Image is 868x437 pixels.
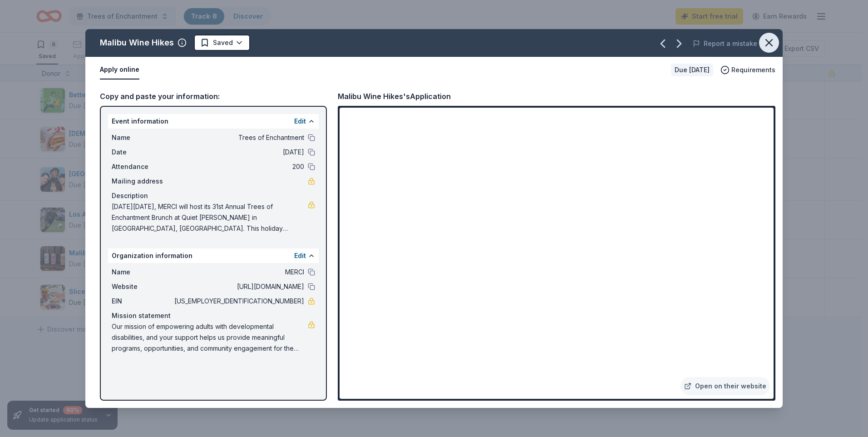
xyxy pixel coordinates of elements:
[100,90,327,102] div: Copy and paste your information:
[671,64,713,76] div: Due [DATE]
[294,250,306,261] button: Edit
[112,267,173,278] span: Name
[213,37,233,48] span: Saved
[112,176,173,187] span: Mailing address
[173,296,304,307] span: [US_EMPLOYER_IDENTIFICATION_NUMBER]
[112,310,315,321] div: Mission statement
[173,267,304,278] span: MERCI
[731,65,775,75] span: Requirements
[112,132,173,143] span: Name
[100,35,174,50] div: Malibu Wine Hikes
[173,132,304,143] span: Trees of Enchantment
[112,321,308,354] span: Our mission of empowering adults with developmental disabilities, and your support helps us provi...
[108,114,319,129] div: Event information
[194,35,250,51] button: Saved
[112,190,315,201] div: Description
[294,116,306,127] button: Edit
[338,90,451,102] div: Malibu Wine Hikes's Application
[681,377,770,395] a: Open on their website
[693,38,757,49] button: Report a mistake
[173,147,304,158] span: [DATE]
[108,248,319,263] div: Organization information
[112,281,173,292] span: Website
[173,281,304,292] span: [URL][DOMAIN_NAME]
[112,161,173,172] span: Attendance
[112,147,173,158] span: Date
[173,161,304,172] span: 200
[112,201,308,234] span: [DATE][DATE], MERCI will host its 31st Annual Trees of Enchantment Brunch at Quiet [PERSON_NAME] ...
[112,296,173,307] span: EIN
[100,60,139,79] button: Apply online
[720,65,775,75] button: Requirements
